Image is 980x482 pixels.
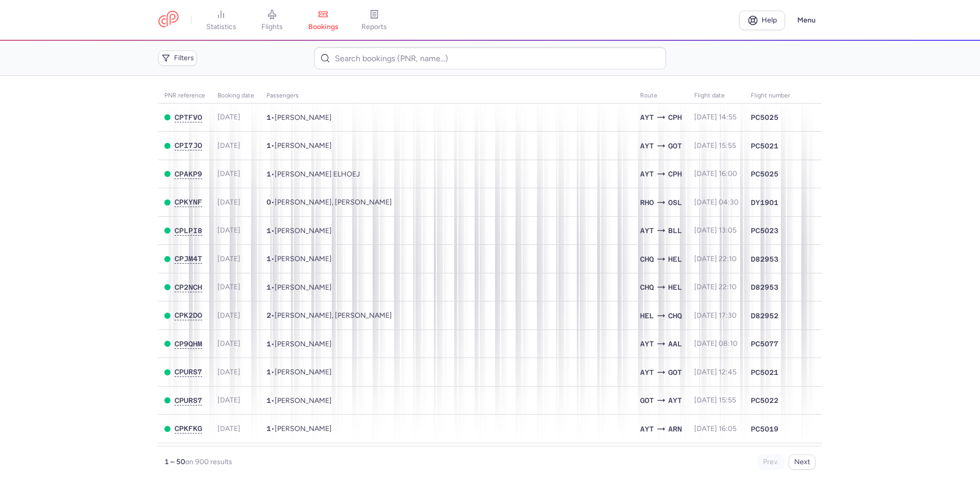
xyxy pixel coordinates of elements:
button: CPURS7 [175,396,202,405]
span: D82953 [751,282,778,292]
button: CPKFKG [175,424,202,433]
a: statistics [195,9,247,32]
span: CPJM4T [175,255,202,263]
span: 1 [266,424,271,433]
span: [DATE] [217,396,240,404]
span: [DATE] 04:30 [694,198,739,207]
span: 1 [266,396,271,404]
button: Filters [158,50,197,66]
span: [DATE] [217,311,240,320]
span: [DATE] [217,339,240,348]
span: OSL [668,197,682,208]
span: flights [261,22,283,32]
span: PC5022 [751,395,778,405]
button: CP2NCH [175,283,202,292]
span: CPURS7 [175,368,202,376]
span: CPKYNF [175,198,202,206]
span: • [266,255,332,263]
span: [DATE] [217,368,240,376]
span: • [266,424,332,433]
span: [DATE] 13:05 [694,226,737,235]
span: Selma KASITTULA, Peppiina SCHMIDT [275,311,392,320]
span: HEL [668,282,682,293]
span: CHQ [668,310,682,321]
span: 1 [266,368,271,376]
th: Route [634,88,688,104]
span: on 900 results [185,458,232,466]
span: • [266,368,332,376]
button: CPJM4T [175,255,202,263]
span: BLL [668,225,682,236]
button: CPKYNF [175,198,202,207]
span: GOT [640,395,654,406]
a: flights [247,9,298,32]
span: [DATE] 12:45 [694,368,737,376]
span: [DATE] 17:30 [694,311,737,320]
a: CitizenPlane red outlined logo [158,11,179,30]
span: 1 [266,340,271,348]
button: CPI7JO [175,141,202,150]
button: CPTFVO [175,113,202,122]
span: AYT [640,423,654,435]
span: Allan ABDULLA [275,340,332,348]
span: PC5021 [751,367,778,377]
th: Booking date [211,88,260,104]
span: [DATE] 16:00 [694,169,737,178]
span: [DATE] 22:10 [694,255,737,263]
span: • [266,170,360,179]
span: Filters [174,54,194,62]
span: Fatema ALHILO [275,396,332,405]
span: • [266,141,332,150]
span: CPURS7 [175,396,202,404]
span: [DATE] [217,113,240,121]
span: PC5025 [751,112,778,122]
span: [DATE] [217,283,240,291]
span: 1 [266,170,271,178]
span: • [266,396,332,405]
span: GOT [668,367,682,378]
span: 1 [266,283,271,291]
span: D82953 [751,254,778,264]
span: DY1901 [751,197,778,208]
span: CPI7JO [175,141,202,149]
span: CPTFVO [175,113,202,121]
button: Next [789,454,816,470]
span: CPH [668,112,682,123]
span: CHQ [640,282,654,293]
span: statistics [206,22,236,32]
span: 0 [266,198,271,206]
strong: 1 – 50 [164,458,185,466]
span: [DATE] [217,424,240,433]
span: [DATE] 14:55 [694,113,737,121]
th: flight date [688,88,745,104]
th: PNR reference [158,88,211,104]
span: Larsdaniel BODIN [275,424,332,433]
button: CP9QHM [175,340,202,348]
input: Search bookings (PNR, name...) [314,47,666,69]
span: 2 [266,311,271,319]
span: AYT [640,225,654,236]
span: [DATE] [217,169,240,178]
button: Menu [791,11,822,30]
span: 1 [266,141,271,149]
span: • [266,283,332,292]
span: CP2NCH [175,283,202,291]
span: [DATE] 08:10 [694,339,738,348]
span: PC5077 [751,339,778,349]
span: [DATE] [217,141,240,150]
span: PC5019 [751,424,778,434]
span: 1 [266,255,271,263]
span: HEL [640,310,654,321]
span: CP9QHM [175,340,202,348]
span: HEL [668,253,682,265]
span: CPK2DO [175,311,202,319]
span: GOT [668,140,682,151]
span: AYT [640,140,654,151]
span: PC5025 [751,169,778,179]
span: [DATE] 15:55 [694,396,736,404]
span: Abdullah YILDIZ, Eymen YILDIZ [275,198,392,207]
span: • [266,226,332,235]
span: Elena Kuznetsova ELHOEJ [275,170,360,179]
button: CPURS7 [175,368,202,376]
span: CPLPI8 [175,226,202,235]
